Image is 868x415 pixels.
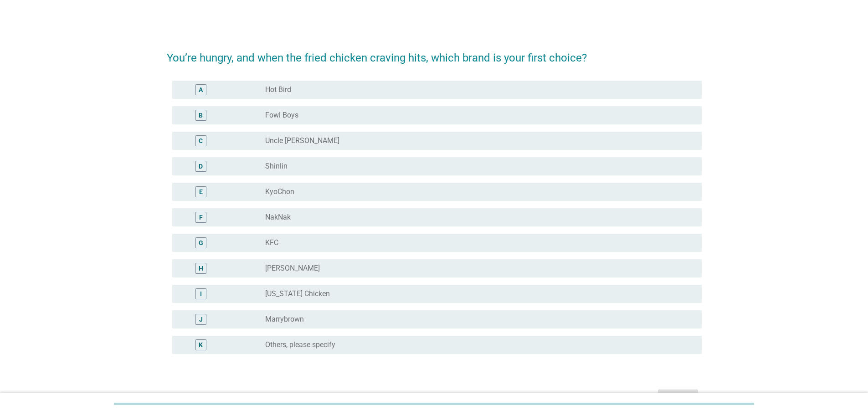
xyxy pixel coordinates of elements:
div: J [199,314,203,324]
div: C [199,136,203,145]
h2: You’re hungry, and when the fried chicken craving hits, which brand is your first choice? [167,41,702,66]
div: F [199,212,203,222]
label: Others, please specify [265,340,335,349]
div: B [199,110,203,120]
label: NakNak [265,213,291,222]
label: Hot Bird [265,85,291,94]
div: I [200,289,202,298]
label: [US_STATE] Chicken [265,289,330,298]
div: G [199,238,203,247]
label: Fowl Boys [265,111,298,120]
div: E [199,187,203,196]
label: Shinlin [265,162,288,171]
label: KFC [265,238,278,247]
label: Marrybrown [265,315,304,324]
label: KyoChon [265,187,294,196]
label: Uncle [PERSON_NAME] [265,136,339,145]
label: [PERSON_NAME] [265,264,320,273]
div: K [199,340,203,349]
div: D [199,161,203,171]
div: H [199,263,203,273]
div: A [199,85,203,94]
